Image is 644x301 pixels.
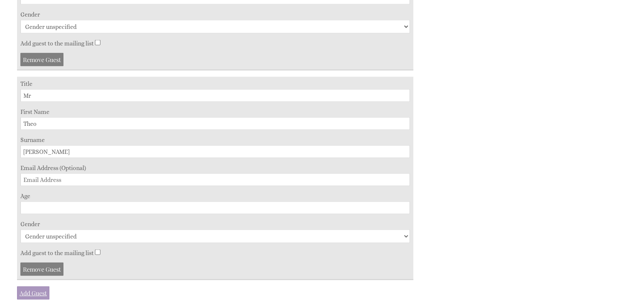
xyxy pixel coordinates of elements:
[20,221,410,227] label: Gender
[20,117,410,130] input: Forename
[20,80,410,87] label: Title
[20,145,410,158] input: Surname
[20,250,94,256] label: Add guest to the mailing list
[20,193,410,199] label: Age
[20,89,410,102] input: Title
[20,165,410,171] label: Email Address (Optional)
[17,287,49,300] a: Add Guest
[20,11,410,18] label: Gender
[20,53,63,66] a: Remove Guest
[20,40,94,47] label: Add guest to the mailing list
[20,136,410,143] label: Surname
[20,108,410,115] label: First Name
[20,173,410,186] input: Email Address
[20,263,63,276] a: Remove Guest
